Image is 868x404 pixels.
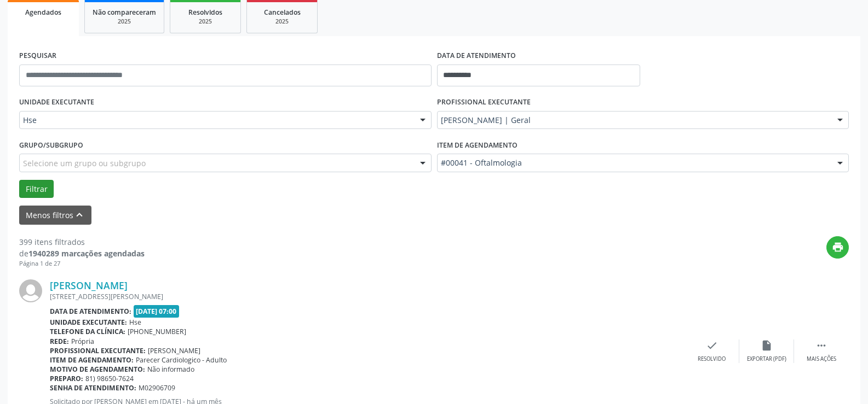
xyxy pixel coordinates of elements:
[93,8,156,17] span: Não compareceram
[19,259,145,268] div: Página 1 de 27
[23,115,409,126] span: Hse
[28,248,145,259] strong: 1940289 marcações agendadas
[706,339,718,352] i: check
[19,248,145,259] div: de
[93,17,156,26] div: 2025
[50,292,685,301] div: [STREET_ADDRESS][PERSON_NAME]
[437,48,516,65] label: DATA DE ATENDIMENTO
[73,209,85,221] i: keyboard_arrow_up
[188,8,222,17] span: Resolvidos
[50,374,83,383] b: Preparo:
[761,339,773,352] i: insert_drive_file
[19,180,54,198] button: Filtrar
[807,355,836,363] div: Mais ações
[50,327,125,336] b: Telefone da clínica:
[129,318,141,327] span: Hse
[50,355,134,365] b: Item de agendamento:
[441,157,827,168] span: #00041 - Oftalmologia
[441,115,827,126] span: [PERSON_NAME] | Geral
[19,236,145,248] div: 399 itens filtrados
[50,337,69,346] b: Rede:
[50,318,127,327] b: Unidade executante:
[255,17,309,26] div: 2025
[19,279,42,302] img: img
[50,365,145,374] b: Motivo de agendamento:
[50,346,146,355] b: Profissional executante:
[19,206,91,225] button: Menos filtroskeyboard_arrow_up
[747,355,786,363] div: Exportar (PDF)
[139,383,175,393] span: M02906709
[23,157,146,169] span: Selecione um grupo ou subgrupo
[19,137,83,154] label: Grupo/Subgrupo
[147,365,194,374] span: Não informado
[50,279,128,291] a: [PERSON_NAME]
[85,374,134,383] span: 81) 98650-7624
[437,137,518,154] label: Item de agendamento
[134,305,180,318] span: [DATE] 07:00
[19,94,94,111] label: UNIDADE EXECUTANTE
[136,355,227,365] span: Parecer Cardiologico - Adulto
[50,307,131,316] b: Data de atendimento:
[437,94,531,111] label: PROFISSIONAL EXECUTANTE
[128,327,186,336] span: [PHONE_NUMBER]
[264,8,301,17] span: Cancelados
[815,339,827,352] i: 
[50,383,136,393] b: Senha de atendimento:
[698,355,726,363] div: Resolvido
[178,17,233,26] div: 2025
[71,337,94,346] span: Própria
[826,236,849,259] button: print
[19,48,56,65] label: PESQUISAR
[25,8,61,17] span: Agendados
[148,346,200,355] span: [PERSON_NAME]
[832,241,844,253] i: print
